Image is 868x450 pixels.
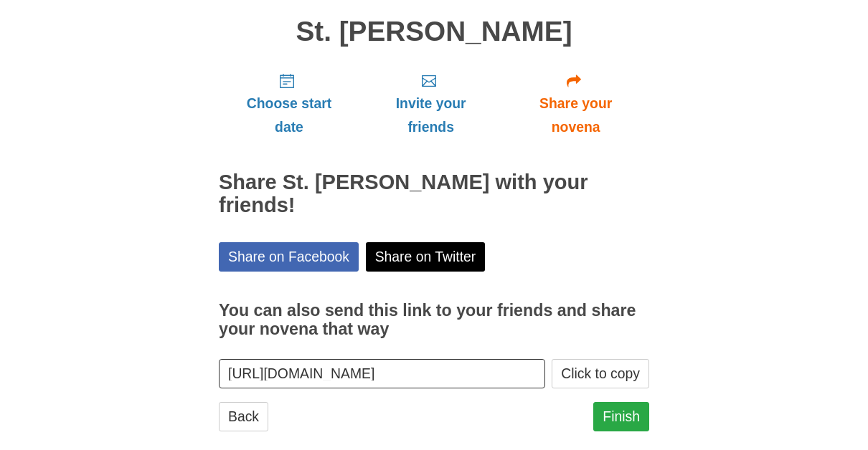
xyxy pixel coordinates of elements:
[374,92,488,139] span: Invite your friends
[593,402,649,431] a: Finish
[219,16,649,47] h1: St. [PERSON_NAME]
[552,359,649,388] button: Click to copy
[219,302,649,338] h3: You can also send this link to your friends and share your novena that way
[366,242,486,272] a: Share on Twitter
[219,242,359,272] a: Share on Facebook
[219,61,359,146] a: Choose start date
[502,61,649,146] a: Share your novena
[359,61,502,146] a: Invite your friends
[233,92,345,139] span: Choose start date
[219,171,649,217] h2: Share St. [PERSON_NAME] with your friends!
[516,92,635,139] span: Share your novena
[219,402,268,431] a: Back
